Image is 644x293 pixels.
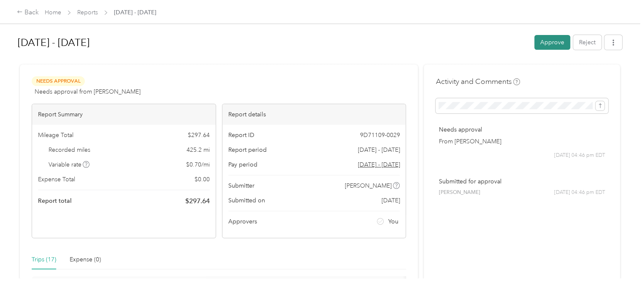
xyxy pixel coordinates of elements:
span: [DATE] 04:46 pm EDT [554,189,605,196]
p: From [PERSON_NAME] [438,137,605,146]
span: Pay period [228,160,257,169]
span: $ 297.64 [185,196,210,206]
span: 425.2 mi [187,145,210,154]
h4: Activity and Comments [436,76,520,87]
span: [DATE] - [DATE] [114,8,156,17]
span: [DATE] 04:46 pm EDT [554,152,605,159]
span: [PERSON_NAME] [345,181,392,190]
span: [DATE] - [DATE] [357,145,400,154]
div: Trips (17) [32,255,56,264]
span: [DATE] [381,196,400,205]
div: Expense (0) [70,255,101,264]
div: Report Summary [32,104,216,125]
a: Home [45,9,61,16]
a: Reports [77,9,98,16]
span: [PERSON_NAME] [438,189,480,196]
span: $ 0.70 / mi [186,160,210,169]
div: Back [17,8,39,18]
p: Needs approval [438,125,605,134]
button: Approve [534,35,570,50]
span: Needs Approval [32,76,85,86]
span: You [388,217,398,226]
span: $ 297.64 [188,131,210,140]
p: Submitted for approval [438,177,605,186]
span: Expense Total [38,175,75,184]
span: Go to pay period [357,160,400,169]
span: Approvers [228,217,257,226]
span: Mileage Total [38,131,73,140]
h1: Sep 22 - 28, 2025 [18,32,528,53]
span: Report period [228,145,267,154]
span: $ 0.00 [195,175,210,184]
iframe: Everlance-gr Chat Button Frame [597,246,644,293]
span: Report total [38,196,72,205]
span: 9D71109-0029 [360,131,400,140]
button: Reject [573,35,601,50]
span: Needs approval from [PERSON_NAME] [35,87,141,96]
span: Report ID [228,131,254,140]
span: Submitter [228,181,254,190]
span: Submitted on [228,196,265,205]
span: Recorded miles [49,145,90,154]
div: Report details [222,104,406,125]
span: Variable rate [49,160,90,169]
